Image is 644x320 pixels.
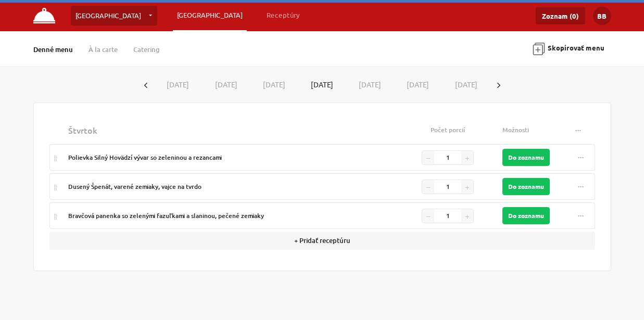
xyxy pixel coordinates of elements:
button: Do zoznamu [502,149,550,166]
button: [DATE] [298,75,346,94]
a: Zoznam (0) [536,7,585,24]
button: ... [569,123,588,137]
th: Dragndrop [49,119,65,142]
div: Počet porcií [402,125,494,135]
button: + Pridať receptúru [49,232,595,250]
button: Do zoznamu [502,207,550,224]
a: Receptúry [262,6,304,24]
button: ... [572,209,590,223]
span: ... [575,124,582,132]
button: BB [593,7,611,25]
div: Bravčová panenka so zelenými fazuľkami a slaninou, pečené zemiaky [68,211,394,221]
a: [GEOGRAPHIC_DATA] [173,6,247,24]
div: Polievka Silný Hovädzí vývar so zeleninou a rezancami [68,153,394,162]
button: [DATE] [250,75,299,94]
th: Actions [565,119,595,142]
div: Možnosti [502,125,561,135]
button: [DATE] [154,75,203,94]
button: Do zoznamu [502,178,550,195]
button: [DATE] [442,75,490,94]
button: [DATE] [394,75,442,94]
button: ... [572,150,590,164]
div: Dusený Špenát, varené zemiaky, vajce na tvrdo [68,182,394,191]
span: ... [578,181,584,188]
button: ... [572,180,590,194]
button: [DATE] [346,75,394,94]
a: Denné menu [33,45,73,54]
span: ... [578,151,584,159]
span: ... [578,210,584,217]
th: Name [64,119,398,142]
button: Skopírovať menu [526,37,611,61]
img: FUDOMA [33,8,56,23]
a: [GEOGRAPHIC_DATA] [71,6,157,25]
a: Catering [133,45,160,54]
a: À la carte [89,45,118,54]
button: [DATE] [202,75,250,94]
